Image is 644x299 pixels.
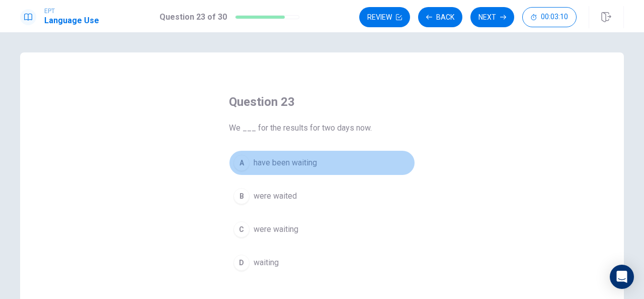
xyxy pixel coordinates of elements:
div: D [233,255,250,271]
button: Next [470,7,514,27]
span: We ___ for the results for two days now. [229,122,415,134]
h1: Language Use [44,15,99,27]
span: EPT [44,8,99,15]
div: B [233,188,250,204]
div: C [233,221,250,237]
button: Ahave been waiting [229,150,415,175]
div: Open Intercom Messenger [610,265,634,289]
button: Bwere waited [229,184,415,209]
span: were waited [254,190,297,202]
button: 00:03:10 [522,7,577,27]
h4: Question 23 [229,94,415,110]
span: have been waiting [254,157,317,169]
div: A [233,155,250,171]
button: Cwere waiting [229,217,415,242]
button: Dwaiting [229,250,415,275]
span: 00:03:10 [541,13,568,21]
button: Review [359,7,410,27]
h1: Question 23 of 30 [159,11,227,23]
button: Back [418,7,462,27]
span: waiting [254,257,279,269]
span: were waiting [254,223,298,235]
